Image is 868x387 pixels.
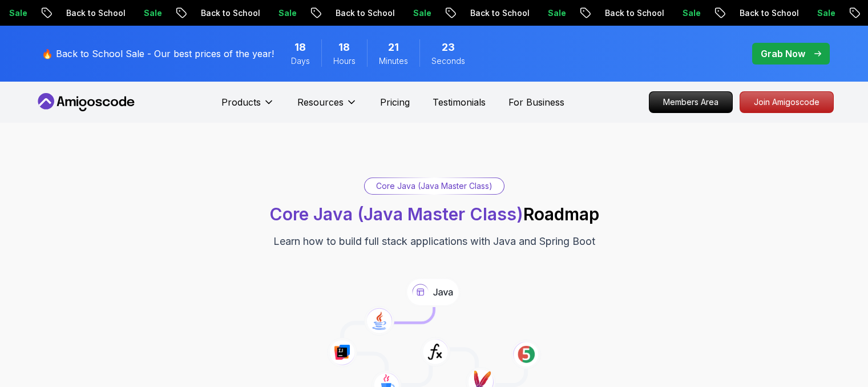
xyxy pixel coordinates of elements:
[273,233,595,249] p: Learn how to build full stack applications with Java and Spring Boot
[808,7,844,19] p: Sale
[740,91,834,113] a: Join Amigoscode
[134,7,171,19] p: Sale
[297,95,357,118] button: Resources
[649,91,733,113] a: Members Area
[221,95,261,109] p: Products
[673,7,709,19] p: Sale
[595,7,673,19] p: Back to School
[326,7,403,19] p: Back to School
[269,204,523,224] span: Core Java (Java Master Class)
[191,7,269,19] p: Back to School
[761,47,805,61] p: Grab Now
[297,95,344,109] p: Resources
[338,39,350,55] span: 18 Hours
[442,39,455,55] span: 23 Seconds
[294,39,306,55] span: 18 Days
[56,7,134,19] p: Back to School
[649,92,732,112] p: Members Area
[403,7,440,19] p: Sale
[388,39,399,55] span: 21 Minutes
[461,7,538,19] p: Back to School
[380,95,410,109] a: Pricing
[730,7,808,19] p: Back to School
[508,95,564,109] a: For Business
[333,55,356,67] span: Hours
[269,204,599,224] h1: Roadmap
[431,55,465,67] span: Seconds
[379,55,408,67] span: Minutes
[365,178,504,194] div: Core Java (Java Master Class)
[42,47,274,61] p: 🔥 Back to School Sale - Our best prices of the year!
[291,55,310,67] span: Days
[538,7,575,19] p: Sale
[269,7,305,19] p: Sale
[433,95,486,109] a: Testimonials
[221,95,274,118] button: Products
[740,92,833,112] p: Join Amigoscode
